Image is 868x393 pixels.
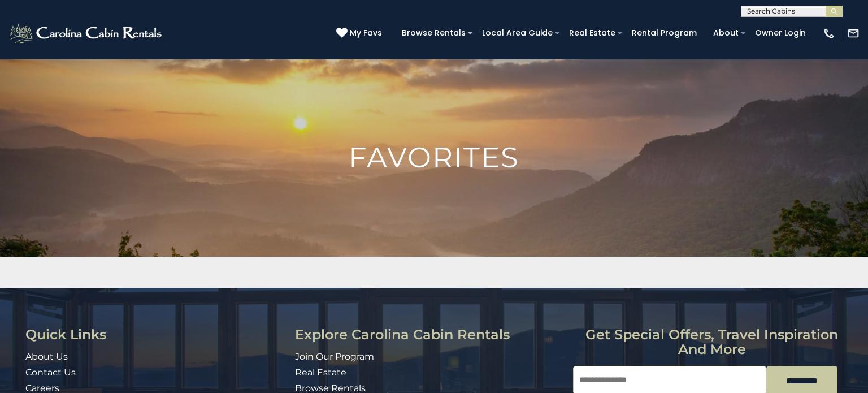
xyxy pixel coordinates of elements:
[476,24,558,42] a: Local Area Guide
[295,327,565,342] h3: Explore Carolina Cabin Rentals
[350,27,382,39] span: My Favs
[295,351,374,362] a: Join Our Program
[336,27,385,40] a: My Favs
[749,24,811,42] a: Owner Login
[8,22,165,45] img: White-1-2.png
[563,24,621,42] a: Real Estate
[626,24,702,42] a: Rental Program
[25,367,76,378] a: Contact Us
[573,327,851,357] h3: Get special offers, travel inspiration and more
[823,27,835,40] img: phone-regular-white.png
[295,367,346,378] a: Real Estate
[396,24,471,42] a: Browse Rentals
[25,351,68,362] a: About Us
[708,24,744,42] a: About
[25,327,287,342] h3: Quick Links
[847,27,860,40] img: mail-regular-white.png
